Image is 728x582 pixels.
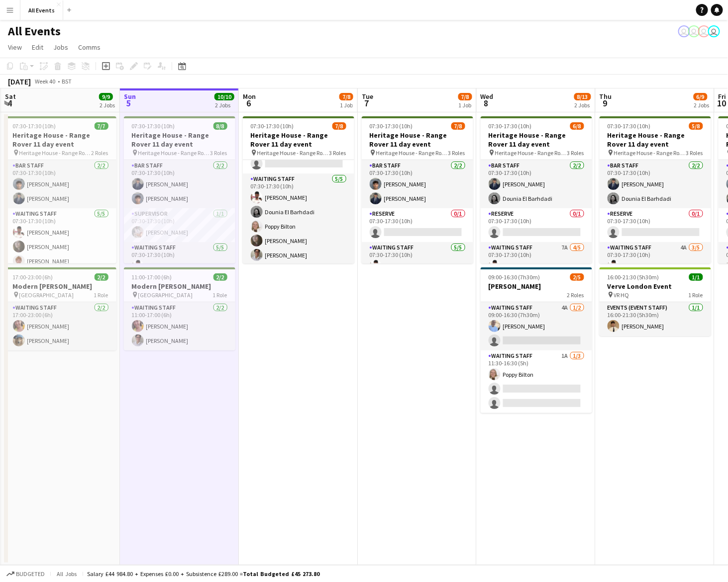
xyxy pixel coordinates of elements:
h3: Verve London Event [600,282,711,291]
span: Fri [719,92,727,101]
span: 07:30-17:30 (10h) [251,122,294,130]
span: 6/9 [694,93,708,100]
span: Edit [32,43,43,52]
span: 2 Roles [567,291,584,299]
span: Heritage House - Range Rover 11 day event [19,149,92,157]
app-job-card: 07:30-17:30 (10h)7/8Heritage House - Range Rover 11 day event Heritage House - Range Rover 11 day... [362,116,473,263]
div: 2 Jobs [575,101,591,109]
div: 17:00-23:00 (6h)2/2Modern [PERSON_NAME] [GEOGRAPHIC_DATA]1 RoleWaiting Staff2/217:00-23:00 (6h)[P... [5,267,116,350]
span: 1 Role [689,291,703,299]
span: 7/7 [95,122,108,130]
app-card-role: Waiting Staff5/507:30-17:30 (10h)[PERSON_NAME][PERSON_NAME][PERSON_NAME] [5,208,116,300]
span: 3 Roles [686,149,703,157]
span: 16:00-21:30 (5h30m) [608,273,659,281]
span: VR HQ [614,291,629,299]
span: All jobs [55,570,79,578]
span: 1 Role [94,291,108,299]
app-card-role: Waiting Staff2/211:00-17:00 (6h)[PERSON_NAME][PERSON_NAME] [124,302,235,350]
span: Total Budgeted £45 273.80 [243,570,319,578]
div: 2 Jobs [215,101,234,109]
span: 7 [360,97,373,109]
app-card-role: Bar Staff2/207:30-17:30 (10h)[PERSON_NAME]Dounia El Barhdadi [481,160,592,208]
span: 3 Roles [210,149,227,157]
span: Heritage House - Range Rover 11 day event [138,149,210,157]
span: Budgeted [16,571,45,578]
span: 5 [122,97,136,109]
app-card-role: Waiting Staff1A1/311:30-16:30 (5h)Poppy Bilton [481,350,592,413]
h3: [PERSON_NAME] [481,282,592,291]
span: View [8,43,22,52]
app-card-role: Bar Staff2/207:30-17:30 (10h)[PERSON_NAME][PERSON_NAME] [5,160,116,208]
h3: Modern [PERSON_NAME] [5,282,116,291]
app-card-role: Bar Staff2/207:30-17:30 (10h)[PERSON_NAME]Dounia El Barhdadi [600,160,711,208]
span: 8/8 [213,122,227,130]
span: 3 Roles [567,149,584,157]
span: 2/2 [95,273,108,281]
h1: All Events [8,24,61,39]
app-job-card: 16:00-21:30 (5h30m)1/1Verve London Event VR HQ1 RoleEvents (Event Staff)1/116:00-21:30 (5h30m)[PE... [600,267,711,336]
app-card-role: Reserve0/107:30-17:30 (10h) [481,208,592,242]
span: Mon [243,92,256,101]
app-job-card: 07:30-17:30 (10h)7/7Heritage House - Range Rover 11 day event Heritage House - Range Rover 11 day... [5,116,116,263]
h3: Heritage House - Range Rover 11 day event [481,131,592,149]
span: 07:30-17:30 (10h) [370,122,413,130]
span: 2/2 [213,273,227,281]
button: All Events [20,0,63,20]
app-card-role: Events (Event Staff)1/116:00-21:30 (5h30m)[PERSON_NAME] [600,302,711,336]
div: 07:30-17:30 (10h)5/8Heritage House - Range Rover 11 day event Heritage House - Range Rover 11 day... [600,116,711,263]
span: 6 [241,97,256,109]
span: 8/13 [574,93,591,100]
span: Sat [5,92,16,101]
span: Heritage House - Range Rover 11 day event [257,149,329,157]
div: 11:00-17:00 (6h)2/2Modern [PERSON_NAME] [GEOGRAPHIC_DATA]1 RoleWaiting Staff2/211:00-17:00 (6h)[P... [124,267,235,350]
app-job-card: 07:30-17:30 (10h)6/8Heritage House - Range Rover 11 day event Heritage House - Range Rover 11 day... [481,116,592,263]
span: 17:00-23:00 (6h) [13,273,53,281]
a: Jobs [49,41,72,54]
h3: Heritage House - Range Rover 11 day event [243,131,354,149]
span: 6/8 [570,122,584,130]
div: 1 Job [340,101,353,109]
app-user-avatar: Nathan Wong [698,25,710,37]
span: 1 Role [213,291,227,299]
div: Salary £44 984.80 + Expenses £0.00 + Subsistence £289.00 = [87,570,319,578]
app-card-role: Waiting Staff7A4/507:30-17:30 (10h)[PERSON_NAME] [481,242,592,333]
span: Wed [481,92,494,101]
app-card-role: Waiting Staff5/507:30-17:30 (10h)[PERSON_NAME] [124,242,235,333]
span: 7/8 [451,122,465,130]
span: 07:30-17:30 (10h) [608,122,651,130]
span: 1/1 [689,273,703,281]
app-job-card: 09:00-16:30 (7h30m)2/5[PERSON_NAME]2 RolesWaiting Staff4A1/209:00-16:30 (7h30m)[PERSON_NAME] Wait... [481,267,592,413]
h3: Heritage House - Range Rover 11 day event [600,131,711,149]
span: 07:30-17:30 (10h) [132,122,175,130]
span: 7/8 [339,93,353,100]
div: 07:30-17:30 (10h)7/8Heritage House - Range Rover 11 day event Heritage House - Range Rover 11 day... [243,116,354,263]
app-user-avatar: Nathan Wong [678,25,690,37]
span: 2/5 [570,273,584,281]
span: 8 [479,97,494,109]
span: 10 [717,97,727,109]
h3: Modern [PERSON_NAME] [124,282,235,291]
app-card-role: Reserve0/107:30-17:30 (10h) [600,208,711,242]
div: BST [62,78,72,85]
app-card-role: Bar Staff2/207:30-17:30 (10h)[PERSON_NAME][PERSON_NAME] [124,160,235,208]
span: 3 Roles [448,149,465,157]
a: View [4,41,26,54]
app-card-role: Waiting Staff4A1/209:00-16:30 (7h30m)[PERSON_NAME] [481,302,592,350]
span: [GEOGRAPHIC_DATA] [138,291,193,299]
span: 3 Roles [329,149,346,157]
h3: Heritage House - Range Rover 11 day event [5,131,116,149]
span: 9 [598,97,612,109]
span: 07:30-17:30 (10h) [489,122,532,130]
div: 2 Jobs [100,101,115,109]
span: 7/8 [332,122,346,130]
span: Sun [124,92,136,101]
app-card-role: Waiting Staff5/507:30-17:30 (10h)[PERSON_NAME] [362,242,473,333]
span: Thu [600,92,612,101]
div: [DATE] [8,77,31,86]
span: 11:00-17:00 (6h) [132,273,172,281]
a: Comms [74,41,104,54]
